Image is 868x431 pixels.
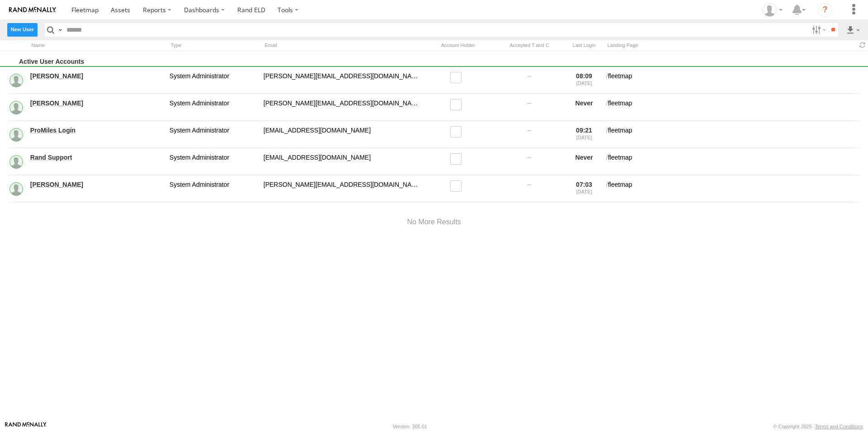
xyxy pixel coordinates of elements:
label: Read only [450,99,466,110]
div: fleetmap [605,98,861,117]
div: Has user accepted Terms and Conditions [495,41,563,50]
div: © Copyright 2025 - [773,424,863,429]
a: Visit our Website [5,422,47,431]
div: mary@millertruckingltd.com [262,71,420,90]
a: [PERSON_NAME] [30,72,163,80]
div: fleetmap [605,125,861,144]
a: Terms and Conditions [815,424,863,429]
div: mike@millertruckingltd.com [262,98,420,117]
div: System Administrator [168,125,259,144]
label: Read only [450,153,466,165]
span: Refresh [857,41,868,50]
div: System Administrator [168,179,259,199]
a: ProMiles Login [30,126,163,134]
div: fleetmap [605,152,861,171]
div: Type [168,41,259,50]
i: ? [818,3,832,17]
div: Landing Page [605,41,854,50]
div: Account Holder [424,41,492,50]
label: Read only [450,72,466,83]
label: Search Filter Options [808,23,828,36]
div: Mary Lewis [759,3,786,17]
a: [PERSON_NAME] [30,99,163,107]
div: promiles@rand.com [262,125,420,144]
div: 09:21 [DATE] [567,125,601,144]
div: Last Login [567,41,601,50]
div: 08:09 [DATE] [567,71,601,90]
label: Export results as... [845,23,861,36]
div: Version: 305.01 [393,424,427,429]
label: Read only [450,180,466,192]
a: Rand Support [30,153,163,161]
div: 07:03 [DATE] [567,179,601,199]
div: System Administrator [168,152,259,171]
label: Search Query [57,23,64,36]
div: millertruck@rand.com [262,152,420,171]
div: fleetmap [605,71,861,90]
div: fleetmap [605,179,861,199]
a: [PERSON_NAME] [30,180,163,189]
div: System Administrator [168,71,259,90]
label: Create New User [7,23,38,36]
div: Name [29,41,165,50]
img: rand-logo.svg [9,7,56,13]
div: Email [262,41,420,50]
div: shane@millertruckingltd.com [262,179,420,199]
label: Read only [450,126,466,137]
div: System Administrator [168,98,259,117]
